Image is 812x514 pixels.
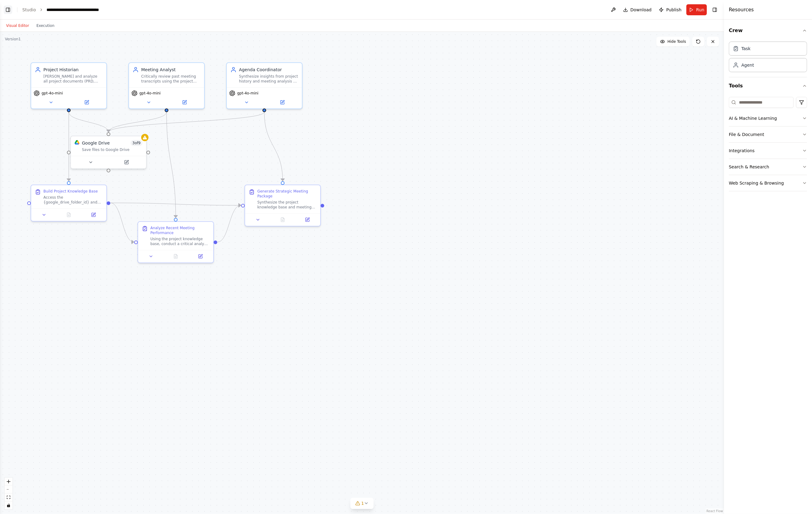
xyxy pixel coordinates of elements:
[729,6,754,13] h4: Resources
[5,501,13,509] button: toggle interactivity
[43,67,103,73] div: Project Historian
[666,7,682,13] span: Publish
[729,94,807,196] div: Tools
[729,159,807,175] button: Search & Research
[350,498,374,509] button: 1
[70,136,147,169] div: Google DriveGoogle Drive3of9Save files to Google Drive
[43,189,98,194] div: Build Project Knowledge Base
[167,99,202,106] button: Open in side panel
[729,39,807,77] div: Crew
[630,7,652,13] span: Download
[56,211,82,218] button: No output available
[22,7,115,13] nav: breadcrumb
[82,140,110,146] div: Google Drive
[128,62,205,109] div: Meeting AnalystCritically review past meeting transcripts using the project timeline to identify ...
[729,110,807,126] button: AI & Machine Learning
[139,91,161,96] span: gpt-4o-mini
[621,4,654,15] button: Download
[707,509,723,513] a: React Flow attribution
[361,500,364,506] span: 1
[42,91,63,96] span: gpt-4o-mini
[5,37,21,42] div: Version 1
[741,62,754,68] div: Agent
[729,143,807,159] button: Integrations
[5,494,13,501] button: fit view
[164,112,179,218] g: Edge from 6dc0f0f9-d9a5-4b49-a956-935d529eb35e to d2bc564f-9452-4cc5-82f0-7ccb68b0b33b
[741,46,751,52] div: Task
[141,67,200,73] div: Meeting Analyst
[696,7,704,13] span: Run
[31,62,107,109] div: Project Historian[PERSON_NAME] and analyze all project documents (PRD, technical documentation, a...
[729,77,807,94] button: Tools
[265,99,299,106] button: Open in side panel
[83,211,104,218] button: Open in side panel
[33,22,58,29] button: Execution
[150,226,210,235] div: Analyze Recent Meeting Performance
[729,175,807,191] button: Web Scraping & Browsing
[82,147,142,152] div: Save files to Google Drive
[111,200,134,245] g: Edge from d83d12e3-753b-4d56-ae3a-f03524a8d8db to d2bc564f-9452-4cc5-82f0-7ccb68b0b33b
[257,189,317,199] div: Generate Strategic Meeting Package
[729,127,807,142] button: File & Document
[69,99,104,106] button: Open in side panel
[109,159,144,166] button: Open in side panel
[105,112,267,132] g: Edge from 3c747bde-2586-456d-84bd-415efd70283d to 4b61d51b-c68f-4052-bf86-58618210ead1
[138,221,214,263] div: Analyze Recent Meeting PerformanceUsing the project knowledge base, conduct a critical analysis o...
[226,62,303,109] div: Agenda CoordinatorSynthesize insights from project history and meeting analysis to generate strat...
[5,478,13,486] button: zoom in
[244,185,321,226] div: Generate Strategic Meeting PackageSynthesize the project knowledge base and meeting analysis insi...
[257,200,317,210] div: Synthesize the project knowledge base and meeting analysis insights to create a comprehensive mee...
[686,4,707,15] button: Run
[656,37,690,46] button: Hide Tools
[237,91,259,96] span: gpt-4o-mini
[66,112,112,132] g: Edge from 38c0b923-4897-4984-845f-d8939ac44536 to 4b61d51b-c68f-4052-bf86-58618210ead1
[75,140,79,145] img: Google Drive
[711,6,719,14] button: Hide right sidebar
[141,74,200,84] div: Critically review past meeting transcripts using the project timeline to identify unresolved issu...
[130,140,142,146] span: Number of enabled actions
[297,216,318,223] button: Open in side panel
[270,216,296,223] button: No output available
[66,112,72,181] g: Edge from 38c0b923-4897-4984-845f-d8939ac44536 to d83d12e3-753b-4d56-ae3a-f03524a8d8db
[218,202,241,245] g: Edge from d2bc564f-9452-4cc5-82f0-7ccb68b0b33b to d6d9b09a-9910-4245-b048-9f8c98b675b0
[261,112,286,181] g: Edge from 3c747bde-2586-456d-84bd-415efd70283d to d6d9b09a-9910-4245-b048-9f8c98b675b0
[656,4,684,15] button: Publish
[163,253,189,260] button: No output available
[729,22,807,39] button: Crew
[31,185,107,222] div: Build Project Knowledge BaseAccess the {google_drive_folder_id} and systematically analyze all pr...
[43,195,103,205] div: Access the {google_drive_folder_id} and systematically analyze all project documents including th...
[111,200,241,208] g: Edge from d83d12e3-753b-4d56-ae3a-f03524a8d8db to d6d9b09a-9910-4245-b048-9f8c98b675b0
[5,478,13,509] div: React Flow controls
[43,74,103,84] div: [PERSON_NAME] and analyze all project documents (PRD, technical documentation, and meeting transc...
[22,7,36,12] a: Studio
[2,22,33,29] button: Visual Editor
[239,74,298,84] div: Synthesize insights from project history and meeting analysis to generate strategic, actionable m...
[4,6,12,14] button: Show left sidebar
[150,237,210,246] div: Using the project knowledge base, conduct a critical analysis of the most recent meeting transcri...
[239,67,298,73] div: Agenda Coordinator
[105,112,170,132] g: Edge from 6dc0f0f9-d9a5-4b49-a956-935d529eb35e to 4b61d51b-c68f-4052-bf86-58618210ead1
[5,486,13,494] button: zoom out
[667,39,686,44] span: Hide Tools
[190,253,211,260] button: Open in side panel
